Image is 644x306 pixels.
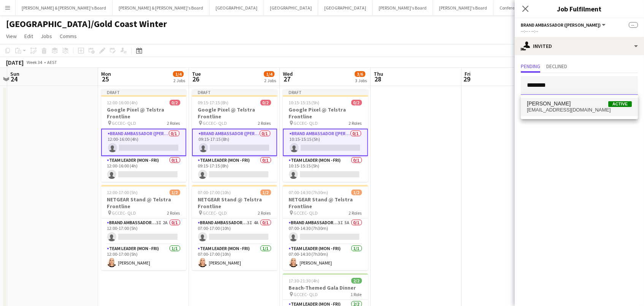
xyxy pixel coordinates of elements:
span: 12:00-17:00 (5h) [107,190,138,195]
div: AEST [47,59,57,65]
a: Comms [57,31,80,41]
span: 28 [373,75,383,83]
span: 2 Roles [167,120,180,126]
span: 25 [100,75,111,83]
div: Draft [283,89,368,95]
a: Jobs [38,31,55,41]
span: 2 Roles [258,120,271,126]
span: Thu [374,70,383,77]
div: Invited [515,37,644,55]
span: 1/2 [351,190,362,195]
span: Wed [283,70,293,77]
span: 2 Roles [258,210,271,216]
div: Draft [192,89,277,95]
span: Jobs [41,33,52,40]
p: Click on text input to invite a crew [515,101,644,114]
app-job-card: 12:00-17:00 (5h)1/2NETGEAR Stand @ Telstra Frontline GCCEC- QLD2 RolesBrand Ambassador ([PERSON_N... [101,185,186,270]
span: Tue [192,70,201,77]
span: charleneandika@gmail.com [527,107,632,113]
app-job-card: Draft12:00-16:00 (4h)0/2Google Pixel @ Telstra Frontline GCCEC- QLD2 RolesBrand Ambassador ([PERS... [101,89,186,182]
span: Fri [465,70,471,77]
span: 27 [282,75,293,83]
h3: Google Pixel @ Telstra Frontline [192,106,277,120]
button: [PERSON_NAME] & [PERSON_NAME]'s Board [113,0,209,15]
span: 0/2 [351,100,362,105]
h1: [GEOGRAPHIC_DATA]/Gold Coast Winter [6,18,167,30]
app-job-card: 07:00-14:30 (7h30m)1/2NETGEAR Stand @ Telstra Frontline GCCEC- QLD2 RolesBrand Ambassador ([PERSO... [283,185,368,270]
span: 17:30-21:30 (4h) [289,278,320,284]
span: 1 Role [351,292,362,297]
span: 24 [9,75,19,83]
span: Edit [24,33,33,40]
span: GCCEC- QLD [112,210,136,216]
span: 2 Roles [349,120,362,126]
h3: NETGEAR Stand @ Telstra Frontline [283,196,368,210]
span: Mon [101,70,111,77]
span: Sun [10,70,19,77]
div: 3 Jobs [355,78,367,83]
span: 1/2 [170,190,180,195]
h3: Google Pixel @ Telstra Frontline [101,106,186,120]
app-job-card: Draft09:15-17:15 (8h)0/2Google Pixel @ Telstra Frontline GCCEC- QLD2 RolesBrand Ambassador ([PERS... [192,89,277,182]
span: Charlene Andika [527,100,571,107]
span: GCCEC- QLD [294,292,318,297]
a: Edit [21,31,36,41]
app-card-role: Team Leader (Mon - Fri)1/107:00-14:30 (7h30m)[PERSON_NAME] [283,244,368,270]
span: GCCEC- QLD [294,120,318,126]
span: GCCEC- QLD [203,120,227,126]
button: [GEOGRAPHIC_DATA] [209,0,264,15]
span: 29 [463,75,471,83]
span: 0/2 [170,100,180,105]
div: [DATE] [6,59,24,66]
h3: Job Fulfilment [515,4,644,14]
button: Brand Ambassador ([PERSON_NAME]) [521,22,607,28]
app-card-role: Team Leader (Mon - Fri)1/107:00-17:00 (10h)[PERSON_NAME] [192,244,277,270]
span: 12:00-16:00 (4h) [107,100,138,105]
span: Pending [521,64,540,69]
app-card-role: Brand Ambassador ([PERSON_NAME])3I4A0/107:00-17:00 (10h) [192,218,277,244]
span: 09:15-17:15 (8h) [198,100,229,105]
span: Comms [60,33,77,40]
a: View [3,31,20,41]
span: 2 Roles [167,210,180,216]
button: [GEOGRAPHIC_DATA] [318,0,373,15]
app-card-role: Brand Ambassador ([PERSON_NAME])0/109:15-17:15 (8h) [192,129,277,156]
div: 07:00-17:00 (10h)1/2NETGEAR Stand @ Telstra Frontline GCCEC- QLD2 RolesBrand Ambassador ([PERSON_... [192,185,277,270]
app-card-role: Team Leader (Mon - Fri)0/112:00-16:00 (4h) [101,156,186,182]
app-card-role: Brand Ambassador ([PERSON_NAME])3I5A0/107:00-14:30 (7h30m) [283,218,368,244]
span: 1/4 [173,71,184,77]
span: 0/2 [260,100,271,105]
span: 10:15-15:15 (5h) [289,100,320,105]
button: [PERSON_NAME]'s Board [373,0,433,15]
button: [PERSON_NAME]'s Board [433,0,493,15]
div: 2 Jobs [173,78,185,83]
app-card-role: Brand Ambassador ([PERSON_NAME])3I2A0/112:00-17:00 (5h) [101,218,186,244]
button: Conference Board [493,0,541,15]
app-card-role: Brand Ambassador ([PERSON_NAME])0/112:00-16:00 (4h) [101,129,186,156]
div: 2 Jobs [264,78,276,83]
app-job-card: Draft10:15-15:15 (5h)0/2Google Pixel @ Telstra Frontline GCCEC- QLD2 RolesBrand Ambassador ([PERS... [283,89,368,182]
app-card-role: Team Leader (Mon - Fri)1/112:00-17:00 (5h)[PERSON_NAME] [101,244,186,270]
span: 2 Roles [349,210,362,216]
span: 07:00-14:30 (7h30m) [289,190,328,195]
button: [GEOGRAPHIC_DATA] [264,0,318,15]
span: 2/2 [351,278,362,284]
span: 1/4 [264,71,274,77]
app-card-role: Brand Ambassador ([PERSON_NAME])0/110:15-15:15 (5h) [283,129,368,156]
app-card-role: Team Leader (Mon - Fri)0/110:15-15:15 (5h) [283,156,368,182]
span: GCCEC- QLD [112,120,136,126]
span: GCCEC- QLD [203,210,227,216]
span: 07:00-17:00 (10h) [198,190,231,195]
h3: NETGEAR Stand @ Telstra Frontline [192,196,277,210]
span: Brand Ambassador (Mon - Fri) [521,22,601,28]
span: 3/6 [355,71,365,77]
div: Draft [101,89,186,95]
h3: Beach-Themed Gala Dinner [283,284,368,291]
button: [PERSON_NAME] & [PERSON_NAME]'s Board [16,0,113,15]
span: Active [608,101,632,107]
